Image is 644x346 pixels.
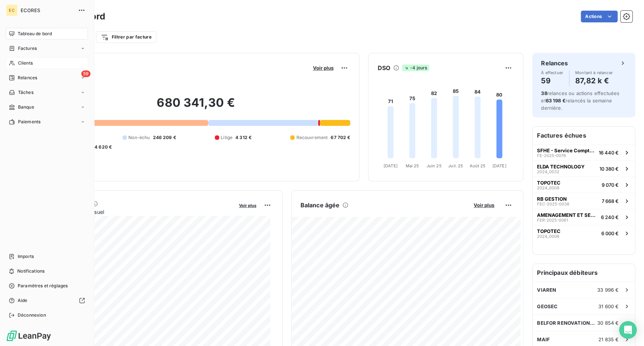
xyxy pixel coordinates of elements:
[402,65,429,71] span: -4 jours
[537,218,568,222] span: FER-2025-0061
[6,330,51,342] img: Logo LeanPay
[406,163,419,168] tspan: Mai 25
[537,212,598,218] span: AMENAGEMENT ET SERVICES
[472,202,497,208] button: Voir plus
[21,7,74,13] span: ECORES
[18,74,37,81] span: Relances
[537,170,559,174] span: 2024_0032
[533,193,635,209] button: RB GESTIONFEC-2025-00387 668 €
[42,95,350,117] h2: 680 341,30 €
[296,134,328,141] span: Recouvrement
[598,303,619,309] span: 31 600 €
[92,144,112,150] span: -4 620 €
[541,90,619,111] span: relances ou actions effectuées et relancés la semaine dernière.
[599,150,619,156] span: 16 440 €
[537,153,566,158] span: FE-2025-0076
[42,208,234,216] span: Chiffre d'affaires mensuel
[619,321,637,339] div: Open Intercom Messenger
[221,134,232,141] span: Litige
[310,65,335,71] button: Voir plus
[6,295,88,306] a: Aide
[597,320,619,326] span: 30 854 €
[128,134,150,141] span: Non-échu
[545,98,565,103] span: 63 198 €
[537,303,558,309] span: GEOSEC
[237,202,259,208] button: Voir plus
[533,225,635,241] button: TOPOTEC2024_00066 000 €
[18,60,33,66] span: Clients
[581,11,618,22] button: Actions
[575,75,613,87] h4: 87,82 k €
[533,209,635,225] button: AMENAGEMENT ET SERVICESFER-2025-00616 240 €
[537,196,567,202] span: RB GESTION
[18,119,40,125] span: Paiements
[96,31,156,43] button: Filtrer par facture
[598,336,619,342] span: 21 835 €
[537,164,585,170] span: ELDA TECHNOLOGY
[533,144,635,160] button: SFHE - Service ComptabilitéFE-2025-007616 440 €
[18,89,33,96] span: Tâches
[492,163,506,168] tspan: [DATE]
[300,201,340,210] h6: Balance âgée
[377,63,390,72] h6: DSO
[533,160,635,176] button: ELDA TECHNOLOGY2024_003210 380 €
[575,70,613,75] span: Montant à relancer
[599,166,619,172] span: 10 380 €
[18,30,52,37] span: Tableau de bord
[153,134,176,141] span: 246 209 €
[537,287,556,293] span: VIAREN
[427,163,442,168] tspan: Juin 25
[533,176,635,193] button: TOPOTEC2024_00089 070 €
[537,186,559,190] span: 2024_0008
[313,65,333,71] span: Voir plus
[533,264,635,281] h6: Principaux débiteurs
[537,320,597,326] span: BELFOR RENOVATIONS SOLUTIONS BRS
[18,104,34,110] span: Banque
[18,45,37,52] span: Factures
[537,180,561,186] span: TOPOTEC
[331,134,350,141] span: 67 702 €
[541,59,568,68] h6: Relances
[448,163,463,168] tspan: Juil. 25
[597,287,619,293] span: 33 996 €
[470,163,486,168] tspan: Août 25
[474,202,494,208] span: Voir plus
[601,214,619,220] span: 6 240 €
[541,75,563,87] h4: 59
[17,268,45,274] span: Notifications
[602,198,619,204] span: 7 668 €
[533,127,635,144] h6: Factures échues
[601,230,619,236] span: 6 000 €
[235,134,252,141] span: 4 312 €
[537,336,550,342] span: MAIF
[537,147,596,153] span: SFHE - Service Comptabilité
[18,312,46,318] span: Déconnexion
[602,182,619,188] span: 9 070 €
[18,283,68,289] span: Paramètres et réglages
[541,70,563,75] span: À effectuer
[537,228,561,234] span: TOPOTEC
[537,234,559,238] span: 2024_0006
[18,297,28,304] span: Aide
[384,163,398,168] tspan: [DATE]
[18,253,34,260] span: Imports
[6,4,18,16] div: EC
[81,70,90,77] span: 59
[537,202,569,206] span: FEC-2025-0038
[239,203,256,208] span: Voir plus
[541,90,547,96] span: 38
